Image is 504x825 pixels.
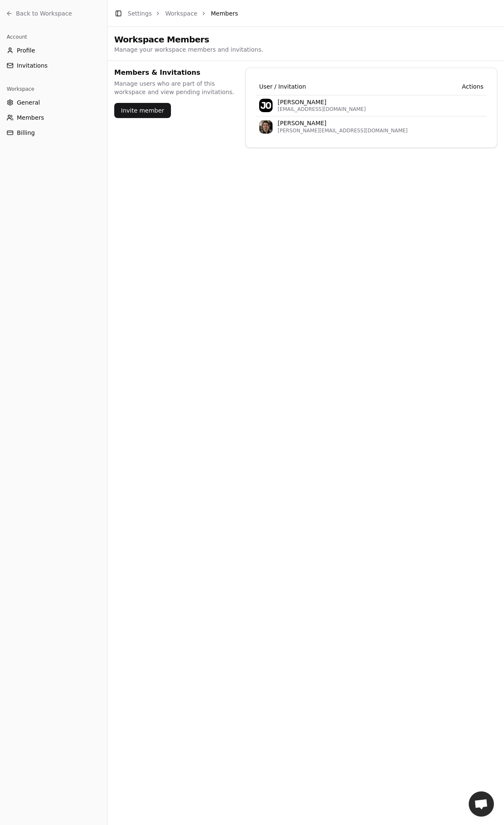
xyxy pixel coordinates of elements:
[3,96,104,109] button: General
[3,59,104,72] button: Invitations
[128,9,238,18] nav: breadcrumb
[128,10,152,17] a: Settings
[114,68,235,78] h2: Members & Invitations
[278,120,448,127] span: [PERSON_NAME]
[3,44,104,57] button: Profile
[114,79,235,96] p: Manage users who are part of this workspace and view pending invitations.
[3,30,104,44] div: Account
[114,34,497,45] h1: Workspace Members
[114,103,171,118] button: Invite member
[17,113,44,122] span: Members
[3,126,104,139] button: Billing
[17,98,40,107] span: General
[3,7,104,20] a: Back to Workspace
[114,45,497,54] p: Manage your workspace members and invitations.
[17,61,47,70] span: Invitations
[278,106,448,113] span: [EMAIL_ADDRESS][DOMAIN_NAME]
[165,10,197,17] a: Workspace
[16,9,72,18] span: Back to Workspace
[278,99,448,106] span: [PERSON_NAME]
[3,111,104,124] button: Members
[17,129,35,137] span: Billing
[278,127,448,134] span: [PERSON_NAME][EMAIL_ADDRESS][DOMAIN_NAME]
[259,99,273,112] img: Jo B
[256,78,451,95] th: User / Invitation
[211,9,238,18] span: Members
[259,120,273,134] img: Jonathan Beurel
[469,791,494,817] div: Open chat
[17,46,35,55] span: Profile
[451,78,487,95] th: Actions
[3,82,104,96] div: Workspace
